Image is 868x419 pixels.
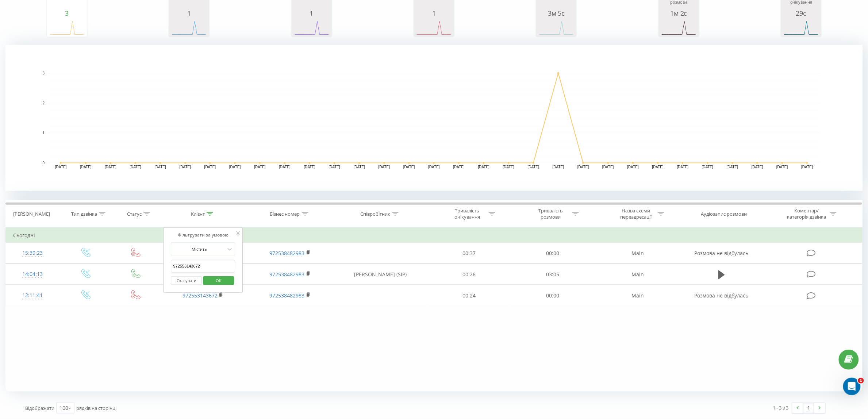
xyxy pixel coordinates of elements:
div: Бізнес номер [270,211,300,217]
text: 3 [42,71,45,75]
text: [DATE] [354,165,365,169]
td: 00:37 [427,243,511,264]
div: 12:11:41 [13,288,52,303]
text: [DATE] [204,165,216,169]
div: 1 - 3 з 3 [773,404,789,411]
span: Розмова не відбулась [695,250,749,257]
td: Main [595,243,681,264]
text: [DATE] [403,165,415,169]
text: [DATE] [304,165,315,169]
text: [DATE] [777,165,788,169]
a: 972553143672 [183,292,218,299]
text: [DATE] [453,165,465,169]
input: Введіть значення [171,260,235,273]
text: [DATE] [553,165,564,169]
div: Тип дзвінка [71,211,97,217]
text: [DATE] [528,165,539,169]
td: 00:24 [427,285,511,306]
td: 00:00 [511,243,595,264]
text: [DATE] [254,165,266,169]
span: Відображати [25,405,54,411]
div: Назва схеми переадресації [617,208,656,220]
text: [DATE] [577,165,589,169]
div: Коментар/категорія дзвінка [786,208,828,220]
a: 972538482983 [270,271,305,278]
div: Аудіозапис розмови [701,211,747,217]
td: 00:26 [427,264,511,285]
text: [DATE] [130,165,141,169]
svg: A chart. [293,17,330,39]
div: 3м 5с [538,9,575,17]
svg: A chart. [783,17,819,39]
div: 1м 2с [661,9,697,17]
text: [DATE] [379,165,390,169]
div: 3 [49,9,85,17]
text: [DATE] [727,165,738,169]
td: [PERSON_NAME] (SIP) [334,264,427,285]
text: [DATE] [180,165,191,169]
button: OK [203,276,234,285]
span: 1 [858,378,864,384]
text: [DATE] [154,165,166,169]
button: Скасувати [171,276,202,285]
svg: A chart. [661,17,697,39]
div: Статус [127,211,142,217]
span: Розмова не відбулась [695,292,749,299]
td: Сьогодні [6,228,863,243]
td: Main [595,264,681,285]
text: [DATE] [80,165,92,169]
svg: A chart. [171,17,207,39]
div: [PERSON_NAME] [13,211,50,217]
td: 03:05 [511,264,595,285]
text: 2 [42,101,45,105]
div: 100 [59,404,68,412]
text: [DATE] [55,165,67,169]
div: Співробітник [360,211,390,217]
svg: A chart. [416,17,452,39]
div: Тривалість очікування [448,208,487,220]
div: 15:39:23 [13,246,52,260]
text: [DATE] [802,165,813,169]
text: [DATE] [428,165,440,169]
a: 972538482983 [270,292,305,299]
text: 0 [42,161,45,165]
text: [DATE] [329,165,341,169]
text: [DATE] [503,165,515,169]
svg: A chart. [538,17,575,39]
text: [DATE] [752,165,763,169]
text: [DATE] [279,165,291,169]
iframe: Intercom live chat [843,378,861,395]
svg: A chart. [49,17,85,39]
svg: A chart. [5,45,863,191]
td: 00:00 [511,285,595,306]
div: 1 [416,9,452,17]
a: 1 [803,403,814,413]
div: 1 [171,9,207,17]
text: [DATE] [627,165,639,169]
text: [DATE] [229,165,241,169]
text: 1 [42,131,45,135]
div: 29с [783,9,819,17]
a: 972538482983 [270,250,305,257]
div: Клієнт [191,211,205,217]
span: OK [208,275,229,286]
text: [DATE] [602,165,614,169]
text: [DATE] [105,165,116,169]
span: рядків на сторінці [76,405,116,411]
text: [DATE] [652,165,664,169]
td: Main [595,285,681,306]
div: Тривалість розмови [531,208,571,220]
text: [DATE] [702,165,714,169]
div: 1 [293,9,330,17]
div: 14:04:13 [13,267,52,281]
div: Фільтрувати за умовою [171,231,235,239]
text: [DATE] [478,165,490,169]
